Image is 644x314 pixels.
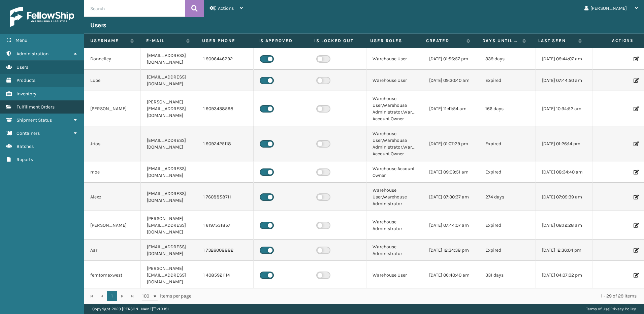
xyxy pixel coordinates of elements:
[17,64,28,70] span: Users
[84,240,141,261] td: Aar
[17,51,49,57] span: Administration
[586,304,636,314] div: |
[366,183,423,211] td: Warehouse User,Warehouse Administrator
[423,261,480,289] td: [DATE] 06:40:40 am
[141,91,197,126] td: [PERSON_NAME][EMAIL_ADDRESS][DOMAIN_NAME]
[17,91,36,97] span: Inventory
[84,126,141,161] td: Jrios
[536,211,592,240] td: [DATE] 08:12:28 am
[634,106,638,111] i: Edit
[536,261,592,289] td: [DATE] 04:07:02 pm
[370,38,414,44] label: User Roles
[197,183,254,211] td: 1 7608858711
[366,70,423,91] td: Warehouse User
[634,78,638,83] i: Edit
[634,57,638,61] i: Edit
[479,70,536,91] td: Expired
[426,38,463,44] label: Created
[197,261,254,289] td: 1 4085921114
[536,183,592,211] td: [DATE] 07:05:39 am
[423,240,480,261] td: [DATE] 12:34:38 pm
[479,211,536,240] td: Expired
[479,183,536,211] td: 274 days
[366,161,423,183] td: Warehouse Account Owner
[479,161,536,183] td: Expired
[423,183,480,211] td: [DATE] 07:30:37 am
[142,291,191,301] span: items per page
[538,38,575,44] label: Last Seen
[84,48,141,70] td: Donnelley
[84,183,141,211] td: Alexz
[84,261,141,289] td: femtomaxwest
[366,211,423,240] td: Warehouse Administrator
[423,70,480,91] td: [DATE] 09:30:40 am
[536,161,592,183] td: [DATE] 08:34:40 am
[536,91,592,126] td: [DATE] 10:34:52 am
[197,126,254,161] td: 1 9092425118
[634,195,638,199] i: Edit
[17,144,34,149] span: Batches
[84,161,141,183] td: moe
[634,273,638,278] i: Edit
[366,261,423,289] td: Warehouse User
[141,161,197,183] td: [EMAIL_ADDRESS][DOMAIN_NAME]
[92,304,169,314] p: Copyright 2023 [PERSON_NAME]™ v 1.0.191
[107,291,117,301] a: 1
[423,161,480,183] td: [DATE] 09:09:51 am
[536,48,592,70] td: [DATE] 09:44:07 am
[423,211,480,240] td: [DATE] 07:44:07 am
[634,170,638,175] i: Edit
[366,240,423,261] td: Warehouse Administrator
[197,240,254,261] td: 1 7326008882
[141,211,197,240] td: [PERSON_NAME][EMAIL_ADDRESS][DOMAIN_NAME]
[197,91,254,126] td: 1 9093438598
[141,240,197,261] td: [EMAIL_ADDRESS][DOMAIN_NAME]
[17,157,33,162] span: Reports
[202,38,246,44] label: User phone
[90,38,127,44] label: Username
[15,37,27,43] span: Menu
[479,126,536,161] td: Expired
[141,48,197,70] td: [EMAIL_ADDRESS][DOMAIN_NAME]
[17,77,35,83] span: Products
[479,240,536,261] td: Expired
[146,38,183,44] label: E-mail
[17,117,52,123] span: Shipment Status
[590,35,638,46] span: Actions
[197,48,254,70] td: 1 9096446292
[84,211,141,240] td: [PERSON_NAME]
[141,70,197,91] td: [EMAIL_ADDRESS][DOMAIN_NAME]
[197,211,254,240] td: 1 6197531857
[423,126,480,161] td: [DATE] 01:07:29 pm
[17,130,40,136] span: Containers
[314,38,358,44] label: Is Locked Out
[634,142,638,146] i: Edit
[586,307,609,311] a: Terms of Use
[610,307,636,311] a: Privacy Policy
[141,261,197,289] td: [PERSON_NAME][EMAIL_ADDRESS][DOMAIN_NAME]
[141,126,197,161] td: [EMAIL_ADDRESS][DOMAIN_NAME]
[536,70,592,91] td: [DATE] 07:44:50 am
[90,21,106,29] h3: Users
[141,183,197,211] td: [EMAIL_ADDRESS][DOMAIN_NAME]
[479,91,536,126] td: 166 days
[84,91,141,126] td: [PERSON_NAME]
[536,240,592,261] td: [DATE] 12:36:04 pm
[482,38,519,44] label: Days until password expires
[423,48,480,70] td: [DATE] 01:56:57 pm
[634,223,638,228] i: Edit
[366,126,423,161] td: Warehouse User,Warehouse Administrator,Warehouse Account Owner
[366,91,423,126] td: Warehouse User,Warehouse Administrator,Warehouse Account Owner
[218,5,234,11] span: Actions
[366,48,423,70] td: Warehouse User
[634,248,638,253] i: Edit
[84,70,141,91] td: Lupe
[258,38,302,44] label: Is Approved
[536,126,592,161] td: [DATE] 01:26:14 pm
[479,48,536,70] td: 339 days
[10,7,74,27] img: logo
[201,293,637,300] div: 1 - 29 of 29 items
[423,91,480,126] td: [DATE] 11:41:54 am
[142,293,152,300] span: 100
[17,104,55,110] span: Fulfillment Orders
